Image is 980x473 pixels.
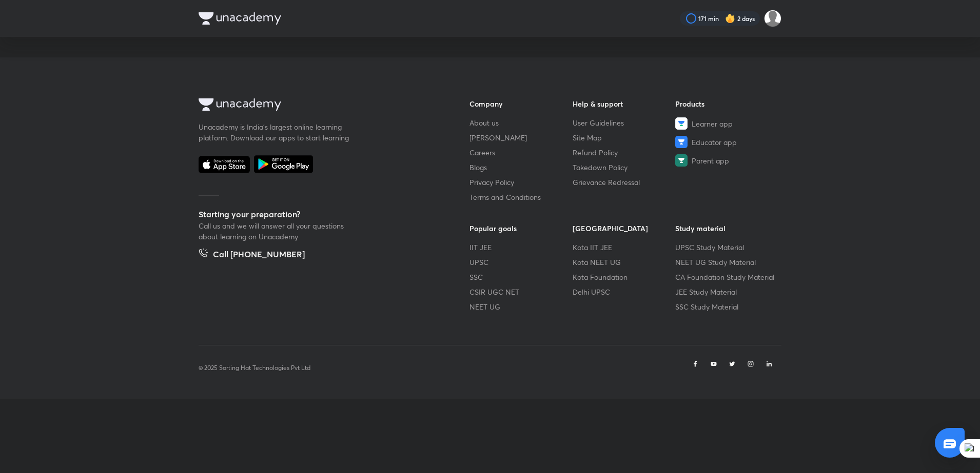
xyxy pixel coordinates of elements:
[199,248,305,262] a: Call [PHONE_NUMBER]
[213,248,305,262] h5: Call [PHONE_NUMBER]
[199,12,281,25] img: Company Logo
[469,257,573,268] a: UPSC
[675,154,688,167] img: Parent app
[675,98,778,109] h6: Products
[573,223,676,234] h6: [GEOGRAPHIC_DATA]
[469,177,573,188] a: Privacy Policy
[199,98,437,113] a: Company Logo
[573,177,676,188] a: Grievance Redressal
[675,242,778,253] a: UPSC Study Material
[469,147,573,158] a: Careers
[675,223,778,234] h6: Study material
[675,257,778,268] a: NEET UG Study Material
[573,117,676,128] a: User Guidelines
[675,136,778,148] a: Educator app
[675,272,778,282] a: CA Foundation Study Material
[573,272,676,282] a: Kota Foundation
[469,272,573,282] a: SSC
[469,286,573,297] a: CSIR UGC NET
[573,286,676,297] a: Delhi UPSC
[573,98,676,109] h6: Help & support
[469,162,573,173] a: Blogs
[199,208,437,220] h5: Starting your preparation?
[469,223,573,234] h6: Popular goals
[199,220,352,242] p: Call us and we will answer all your questions about learning on Unacademy
[199,363,310,373] p: © 2025 Sorting Hat Technologies Pvt Ltd
[675,301,778,312] a: SSC Study Material
[469,98,573,109] h6: Company
[692,118,733,129] span: Learner app
[573,257,676,268] a: Kota NEET UG
[675,136,688,148] img: Educator app
[199,98,281,111] img: Company Logo
[573,132,676,143] a: Site Map
[469,147,495,158] span: Careers
[675,154,778,167] a: Parent app
[199,121,352,143] p: Unacademy is India’s largest online learning platform. Download our apps to start learning
[469,117,573,128] a: About us
[573,242,676,253] a: Kota IIT JEE
[675,117,688,130] img: Learner app
[675,286,778,297] a: JEE Study Material
[573,147,676,158] a: Refund Policy
[469,192,573,202] a: Terms and Conditions
[573,162,676,173] a: Takedown Policy
[725,13,735,24] img: streak
[469,301,573,312] a: NEET UG
[469,132,573,143] a: [PERSON_NAME]
[469,242,573,253] a: IIT JEE
[675,117,778,130] a: Learner app
[764,10,781,27] img: Ayushi Singh
[692,155,729,166] span: Parent app
[692,137,737,148] span: Educator app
